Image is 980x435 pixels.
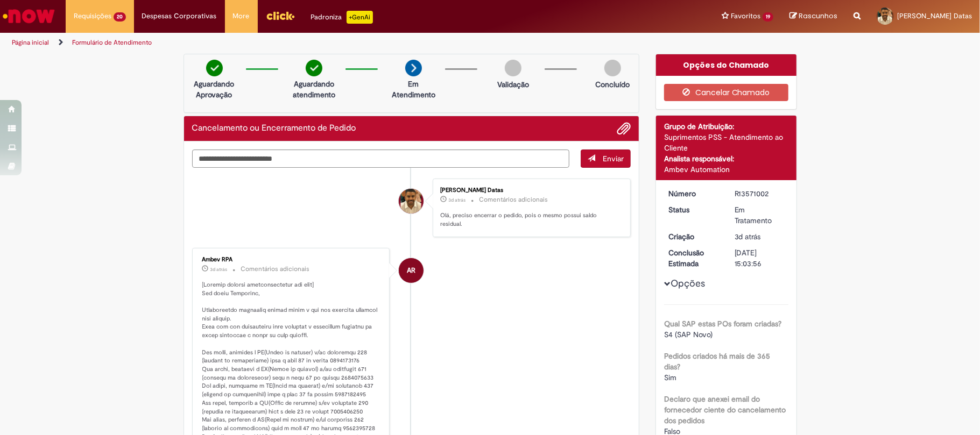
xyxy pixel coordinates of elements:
[114,12,126,22] span: 20
[664,330,713,339] span: S4 (SAP Novo)
[202,256,382,263] div: Ambev RPA
[266,8,295,24] img: click_logo_yellow_360x200.png
[233,11,250,22] span: More
[731,11,760,22] span: Favoritos
[581,149,631,168] button: Enviar
[664,153,788,164] div: Analista responsável:
[604,60,621,76] img: img-circle-grey.png
[897,11,972,20] span: [PERSON_NAME] Datas
[288,79,340,100] p: Aguardando atendimento
[210,266,228,273] time: 26/09/2025 16:37:41
[664,351,770,372] b: Pedidos criados há mais de 365 dias?
[479,195,548,204] small: Comentários adicionais
[664,319,781,329] b: Qual SAP estas POs foram criadas?
[735,247,785,269] div: [DATE] 15:03:56
[603,154,624,163] span: Enviar
[595,79,630,90] p: Concluído
[664,394,786,425] b: Declaro que anexei email do fornecedor ciente do cancelamento dos pedidos
[735,232,761,241] time: 26/09/2025 14:58:12
[789,11,837,22] a: Rascunhos
[660,231,727,242] dt: Criação
[664,84,788,101] button: Cancelar Chamado
[399,258,424,283] div: Ambev RPA
[210,266,228,273] span: 3d atrás
[660,188,727,199] dt: Número
[1,5,57,27] img: ServiceNow
[735,231,785,242] div: 26/09/2025 14:58:12
[74,11,111,22] span: Requisições
[306,60,322,76] img: check-circle-green.png
[142,11,217,22] span: Despesas Corporativas
[399,189,424,213] div: Jefferson Pereira Datas
[188,79,241,100] p: Aguardando Aprovação
[311,11,373,24] div: Padroniza
[735,188,785,199] div: R13571002
[440,187,619,194] div: [PERSON_NAME] Datas
[664,121,788,132] div: Grupo de Atribuição:
[192,149,570,168] textarea: Digite sua mensagem aqui...
[206,60,223,76] img: check-circle-green.png
[617,122,631,136] button: Adicionar anexos
[505,60,521,76] img: img-circle-grey.png
[72,38,152,47] a: Formulário de Atendimento
[660,204,727,215] dt: Status
[192,124,356,133] h2: Cancelamento ou Encerramento de Pedido Histórico de tíquete
[405,60,422,76] img: arrow-next.png
[241,265,310,274] small: Comentários adicionais
[347,11,373,24] p: +GenAi
[8,33,645,53] ul: Trilhas de página
[660,247,727,269] dt: Conclusão Estimada
[497,79,529,90] p: Validação
[440,211,619,228] p: Olá, preciso encerrar o pedido, pois o mesmo possui saldo residual.
[664,164,788,175] div: Ambev Automation
[407,258,415,283] span: AR
[799,11,837,21] span: Rascunhos
[664,373,676,382] span: Sim
[387,79,440,100] p: Em Atendimento
[448,197,466,203] time: 26/09/2025 16:43:21
[735,232,761,241] span: 3d atrás
[12,38,49,47] a: Página inicial
[448,197,466,203] span: 3d atrás
[664,132,788,153] div: Suprimentos PSS - Atendimento ao Cliente
[763,12,773,22] span: 19
[735,204,785,226] div: Em Tratamento
[656,54,796,76] div: Opções do Chamado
